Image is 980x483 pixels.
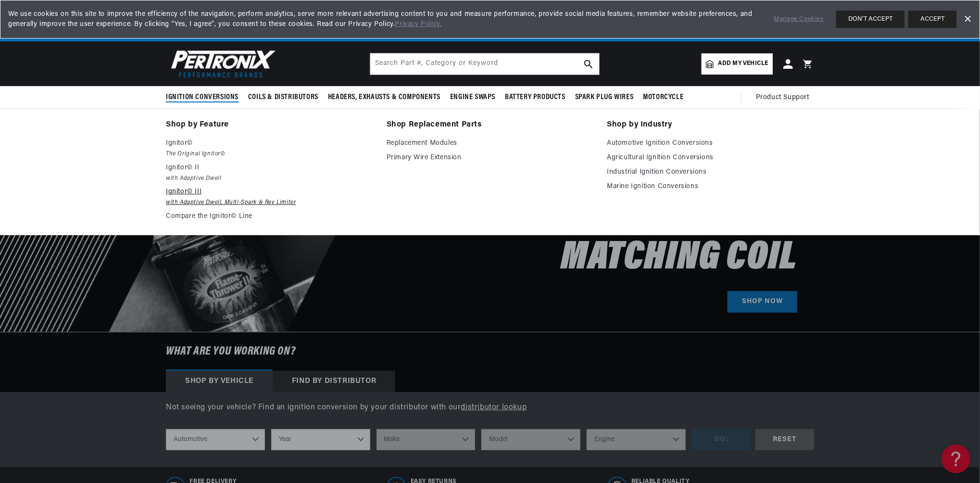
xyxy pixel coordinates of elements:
summary: Coils & Distributors [243,86,323,109]
em: with Adaptive Dwell, Multi-Spark & Rev Limiter [166,198,373,208]
select: Model [481,429,580,450]
a: Automotive Ignition Conversions [607,138,814,149]
a: distributor lookup [461,404,527,411]
span: Battery Products [505,92,565,102]
p: Not seeing your vehicle? Find an ignition conversion by your distributor with our [166,402,814,414]
summary: Product Support [756,86,814,109]
a: Shop by Feature [166,118,373,132]
em: The Original Ignitor© [166,149,373,159]
summary: Motorcycle [638,86,688,109]
input: Search Part #, Category or Keyword [370,53,599,75]
h2: Buy an Ignition Conversion, Get 50% off the Matching Coil [386,137,797,276]
a: Dismiss Banner [960,12,975,26]
div: Shop by vehicle [166,371,273,392]
select: Make [377,429,476,450]
a: Ignitor© II with Adaptive Dwell [166,162,373,184]
a: Manage Cookies [774,14,824,25]
a: Ignitor© The Original Ignitor© [166,138,373,159]
span: Coils & Distributors [248,92,318,102]
summary: Headers, Exhausts & Components [323,86,445,109]
a: Marine Ignition Conversions [607,181,814,192]
h6: What are you working on? [142,332,838,371]
summary: Battery Products [500,86,570,109]
p: Ignitor© [166,138,373,149]
a: Ignitor© III with Adaptive Dwell, Multi-Spark & Rev Limiter [166,186,373,208]
button: ACCEPT [908,11,956,28]
p: Ignitor© II [166,162,373,174]
button: DON'T ACCEPT [836,11,905,28]
select: Ride Type [166,429,265,450]
div: Find by Distributor [273,371,395,392]
span: Motorcycle [643,92,683,102]
a: Industrial Ignition Conversions [607,166,814,178]
a: SHOP NOW [728,291,797,313]
span: Engine Swaps [450,92,495,102]
span: Ignition Conversions [166,92,239,102]
summary: Spark Plug Wires [570,86,639,109]
div: RESET [755,429,814,451]
a: Agricultural Ignition Conversions [607,152,814,164]
a: Compare the Ignitor© Line [166,211,373,222]
img: Pertronix [166,47,276,80]
span: We use cookies on this site to improve the efficiency of the navigation, perform analytics, serve... [8,9,761,29]
em: with Adaptive Dwell [166,174,373,184]
a: Add my vehicle [702,53,773,75]
a: Replacement Modules [387,138,594,149]
select: Engine [587,429,686,450]
a: Shop Replacement Parts [387,118,594,132]
span: Headers, Exhausts & Components [328,92,440,102]
summary: Engine Swaps [445,86,500,109]
span: Spark Plug Wires [575,92,634,102]
a: Privacy Policy. [395,21,442,28]
p: Ignitor© III [166,186,373,198]
select: Year [271,429,370,450]
summary: Ignition Conversions [166,86,243,109]
a: Primary Wire Extension [387,152,594,164]
span: Product Support [756,92,809,103]
button: search button [578,53,599,75]
span: Add my vehicle [718,59,768,68]
a: Shop by Industry [607,118,814,132]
